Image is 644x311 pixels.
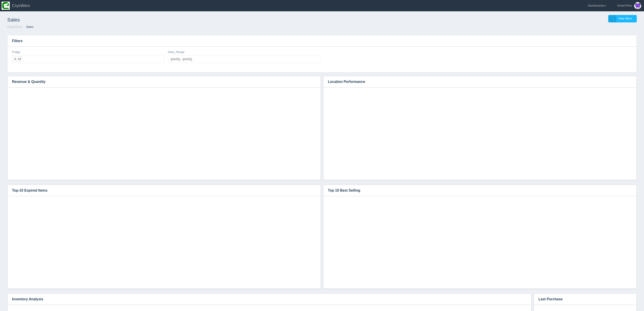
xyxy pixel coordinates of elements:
span: CryoWerx [12,3,30,8]
h3: Last Purchase [534,294,630,305]
h3: Top-10 Expired Items [7,185,314,196]
h3: Filters [7,35,637,47]
a: Hide filters [608,15,637,22]
a: GreenTime [7,25,22,29]
div: All [18,58,21,60]
label: Date_Range [168,50,185,54]
h3: Location Performance [323,76,630,87]
h3: Top 10 Best Selling [323,185,630,196]
img: so2zg2bv3y2ub16hxtjr.png [2,2,10,10]
li: Sales [23,25,34,29]
label: Fridge [12,50,20,54]
h3: Revenue & Quantity [7,76,314,87]
span: Hide filters [618,17,632,20]
div: GreenTime [617,1,632,10]
img: Profile Picture [634,2,641,9]
h3: Inventory Analysis [7,294,524,305]
h1: Sales [7,15,322,25]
